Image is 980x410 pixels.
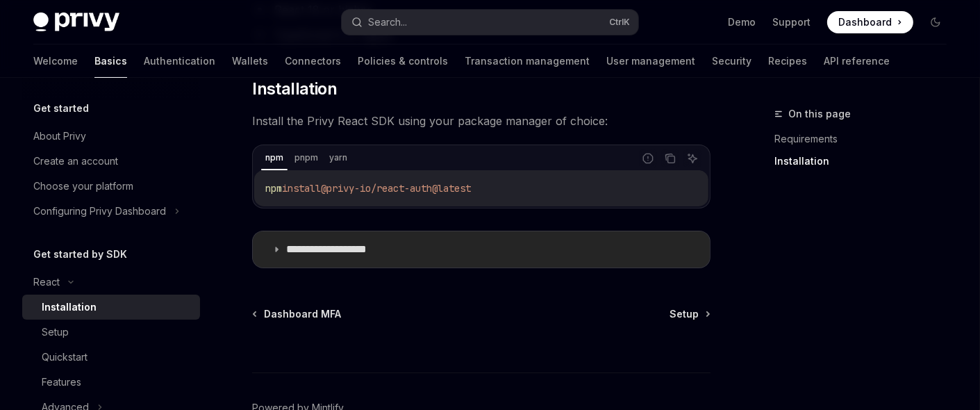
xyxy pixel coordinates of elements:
[774,128,958,150] a: Requirements
[22,149,200,174] a: Create an account
[321,182,471,195] span: @privy-io/react-auth@latest
[261,149,288,166] div: npm
[712,44,751,78] a: Security
[252,111,711,131] span: Install the Privy React SDK using your package manager of choice:
[33,246,127,263] h5: Get started by SDK
[924,11,947,33] button: Toggle dark mode
[606,44,695,78] a: User management
[368,14,407,31] div: Search...
[788,106,851,122] span: On this page
[661,149,679,167] button: Copy the contents from the code block
[683,149,701,167] button: Ask AI
[774,150,958,172] a: Installation
[827,11,913,33] a: Dashboard
[358,44,448,78] a: Policies & controls
[772,15,811,29] a: Support
[285,44,341,78] a: Connectors
[22,370,200,395] a: Features
[22,320,200,345] a: Setup
[33,203,166,220] div: Configuring Privy Dashboard
[232,44,268,78] a: Wallets
[609,17,630,28] span: Ctrl K
[33,13,119,32] img: dark logo
[282,182,321,195] span: install
[824,44,890,78] a: API reference
[33,274,60,290] div: React
[768,44,807,78] a: Recipes
[42,349,88,366] div: Quickstart
[465,44,590,78] a: Transaction management
[33,100,89,117] h5: Get started
[670,307,709,321] a: Setup
[670,307,699,321] span: Setup
[22,295,200,320] a: Installation
[42,299,97,315] div: Installation
[325,149,351,166] div: yarn
[144,44,215,78] a: Authentication
[342,10,639,35] button: Search...CtrlK
[290,149,322,166] div: pnpm
[33,44,78,78] a: Welcome
[22,174,200,199] a: Choose your platform
[728,15,756,29] a: Demo
[42,324,69,341] div: Setup
[265,182,282,195] span: npm
[22,124,200,149] a: About Privy
[94,44,127,78] a: Basics
[264,307,341,321] span: Dashboard MFA
[42,374,81,391] div: Features
[33,128,86,145] div: About Privy
[22,345,200,370] a: Quickstart
[838,15,892,29] span: Dashboard
[33,153,118,170] div: Create an account
[254,307,341,321] a: Dashboard MFA
[252,78,337,100] span: Installation
[33,178,133,195] div: Choose your platform
[639,149,657,167] button: Report incorrect code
